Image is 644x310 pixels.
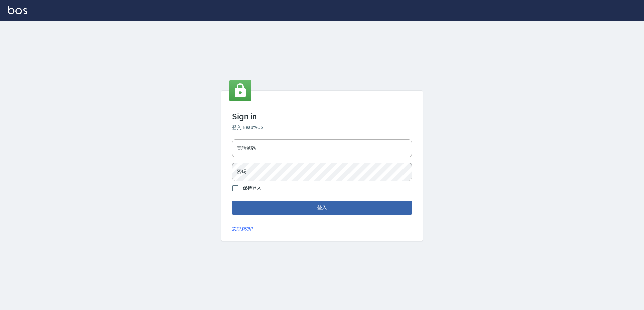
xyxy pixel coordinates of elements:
span: 保持登入 [243,185,261,192]
h3: Sign in [232,112,412,121]
h6: 登入 BeautyOS [232,124,412,131]
img: Logo [8,6,27,14]
a: 忘記密碼? [232,226,253,233]
button: 登入 [232,201,412,215]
